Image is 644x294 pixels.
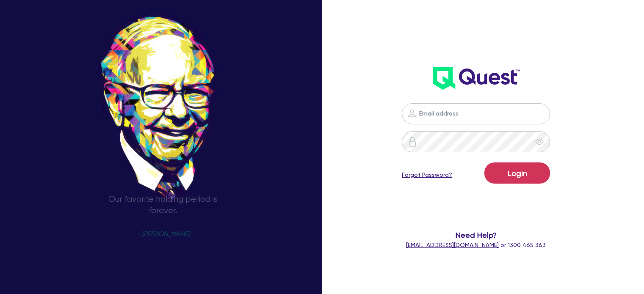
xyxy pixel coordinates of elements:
span: Need Help? [392,229,559,241]
img: icon-password [407,108,417,118]
button: Login [484,162,550,184]
span: or 1300 465 363 [406,242,546,248]
a: Forgot Password? [402,170,452,179]
a: [EMAIL_ADDRESS][DOMAIN_NAME] [406,242,499,248]
span: - [PERSON_NAME] [137,231,190,237]
input: Email address [402,103,550,124]
img: icon-password [407,137,417,147]
span: eye [535,137,544,146]
img: wH2k97JdezQIQAAAABJRU5ErkJggg== [433,67,520,90]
